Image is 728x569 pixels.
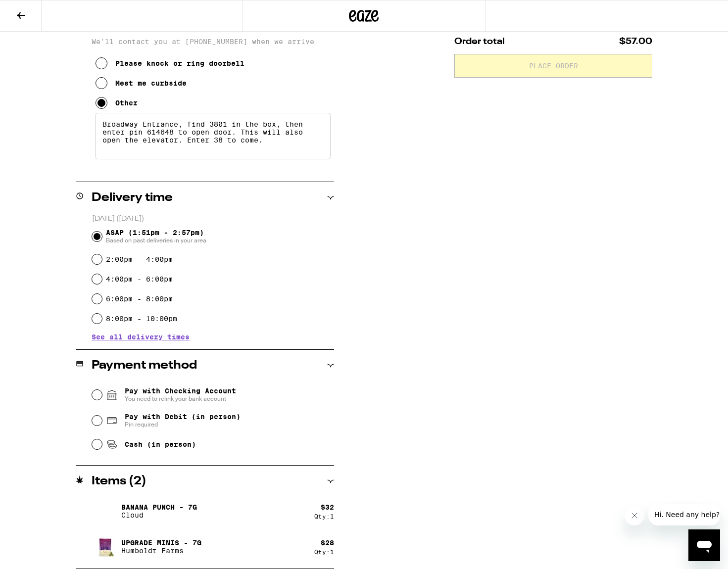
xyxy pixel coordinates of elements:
[454,37,505,46] span: Order total
[115,99,138,107] div: Other
[121,503,197,511] p: Banana Punch - 7g
[125,421,241,428] span: Pin required
[92,497,119,525] img: Banana Punch - 7g
[125,387,236,403] span: Pay with Checking Account
[125,440,196,448] span: Cash (in person)
[92,533,119,561] img: Upgrade Minis - 7g
[314,513,334,520] div: Qty: 1
[96,93,138,113] button: Other
[106,229,206,244] span: ASAP (1:51pm - 2:57pm)
[106,237,206,244] span: Based on past deliveries in your area
[321,503,334,511] div: $ 32
[92,38,334,46] p: We'll contact you at [PHONE_NUMBER] when we arrive
[125,413,241,421] span: Pay with Debit (in person)
[106,295,173,303] label: 6:00pm - 8:00pm
[106,255,173,263] label: 2:00pm - 4:00pm
[96,73,187,93] button: Meet me curbside
[314,549,334,555] div: Qty: 1
[106,315,177,323] label: 8:00pm - 10:00pm
[96,53,244,73] button: Please knock or ring doorbell
[121,547,201,555] p: Humboldt Farms
[121,539,201,547] p: Upgrade Minis - 7g
[625,506,644,525] iframe: Close message
[92,475,146,487] h2: Items ( 2 )
[321,539,334,547] div: $ 28
[529,62,578,69] span: Place Order
[125,395,236,403] span: You need to relink your bank account
[106,275,173,283] label: 4:00pm - 6:00pm
[115,79,187,87] div: Meet me curbside
[92,333,190,340] button: See all delivery times
[92,192,173,204] h2: Delivery time
[648,504,720,525] iframe: Message from company
[619,37,652,46] span: $57.00
[115,59,244,67] div: Please knock or ring doorbell
[92,214,334,224] p: [DATE] ([DATE])
[121,511,197,519] p: Cloud
[688,529,720,561] iframe: Button to launch messaging window
[92,360,197,372] h2: Payment method
[454,54,652,78] button: Place Order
